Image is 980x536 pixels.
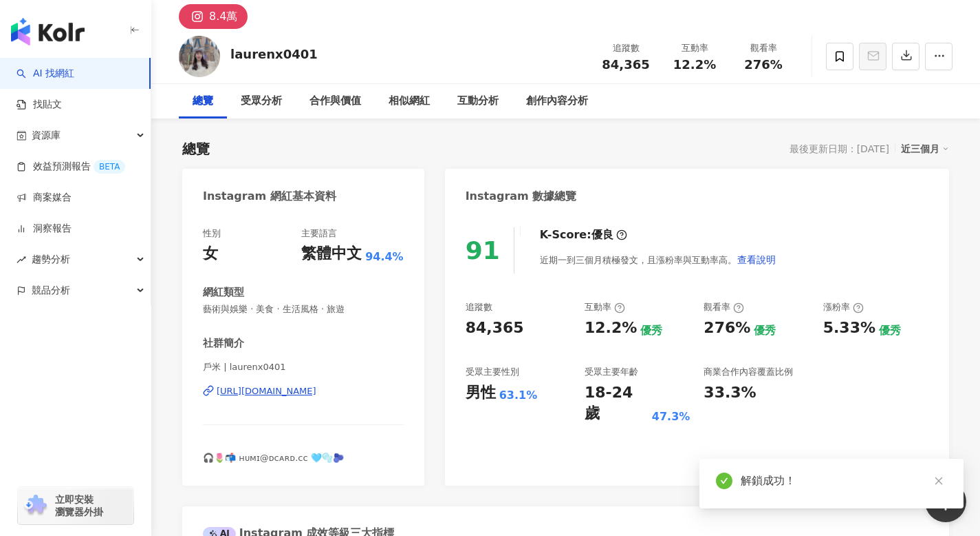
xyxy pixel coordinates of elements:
div: 追蹤數 [466,301,492,313]
div: 總覽 [193,93,213,110]
div: 近三個月 [901,140,949,158]
div: Instagram 網紅基本資料 [203,189,336,204]
span: 94.4% [365,249,404,265]
div: 優秀 [640,323,662,338]
div: 繁體中文 [301,243,362,265]
div: 社群簡介 [203,336,244,351]
div: 91 [466,236,500,265]
div: 追蹤數 [600,41,652,55]
img: chrome extension [22,495,49,517]
div: K-Score : [540,227,627,243]
img: logo [11,18,85,45]
div: 47.3% [652,409,690,424]
span: 趨勢分析 [32,244,70,275]
img: KOL Avatar [179,36,220,77]
div: 8.4萬 [209,7,237,26]
div: 受眾主要年齡 [585,366,638,378]
span: 276% [744,58,783,72]
div: 優秀 [754,323,776,338]
div: 觀看率 [704,301,744,313]
div: 總覽 [182,139,210,158]
div: 相似網紅 [389,93,430,110]
div: 5.33% [823,318,875,339]
div: 12.2% [585,318,637,339]
span: 藝術與娛樂 · 美食 · 生活風格 · 旅遊 [203,303,404,316]
div: 主要語言 [301,227,337,240]
div: 女 [203,243,218,265]
div: 33.3% [704,382,756,404]
button: 8.4萬 [179,4,248,29]
div: 漲粉率 [823,301,864,313]
span: 🎧🌷📬 ʜᴜᴍɪ@ᴅᴄᴀʀᴅ.ᴄᴄ 🩵🫧🫐 [203,453,344,463]
div: 受眾分析 [241,93,282,110]
div: 商業合作內容覆蓋比例 [704,366,793,378]
a: chrome extension立即安裝 瀏覽器外掛 [18,487,133,524]
div: 觀看率 [737,41,790,55]
a: searchAI 找網紅 [17,67,74,81]
button: 查看說明 [737,246,776,274]
a: 洞察報告 [17,222,72,236]
div: Instagram 數據總覽 [466,189,577,204]
span: 戶米 | laurenx0401 [203,361,404,373]
span: 查看說明 [737,254,776,265]
div: 創作內容分析 [526,93,588,110]
a: 找貼文 [17,98,62,112]
div: 互動率 [668,41,721,55]
span: close [934,476,944,486]
div: 合作與價值 [309,93,361,110]
div: 63.1% [499,388,538,403]
a: 效益預測報告BETA [17,160,125,174]
div: 276% [704,318,750,339]
span: 立即安裝 瀏覽器外掛 [55,493,103,518]
span: 12.2% [673,58,716,72]
span: rise [17,255,26,265]
div: 解鎖成功！ [741,473,947,489]
div: 性別 [203,227,221,240]
span: 84,365 [602,57,649,72]
a: 商案媒合 [17,191,72,205]
div: 受眾主要性別 [466,366,519,378]
div: 男性 [466,382,496,404]
div: 優秀 [879,323,901,338]
div: 互動率 [585,301,625,313]
a: [URL][DOMAIN_NAME] [203,385,404,398]
div: 最後更新日期：[DATE] [790,143,889,154]
div: 18-24 歲 [585,382,649,425]
div: 互動分析 [457,93,499,110]
div: 網紅類型 [203,285,244,300]
div: laurenx0401 [230,45,318,63]
span: 資源庫 [32,120,61,151]
div: [URL][DOMAIN_NAME] [217,385,316,398]
div: 84,365 [466,318,524,339]
span: check-circle [716,473,732,489]
span: 競品分析 [32,275,70,306]
div: 近期一到三個月積極發文，且漲粉率與互動率高。 [540,246,776,274]
div: 優良 [591,227,613,243]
